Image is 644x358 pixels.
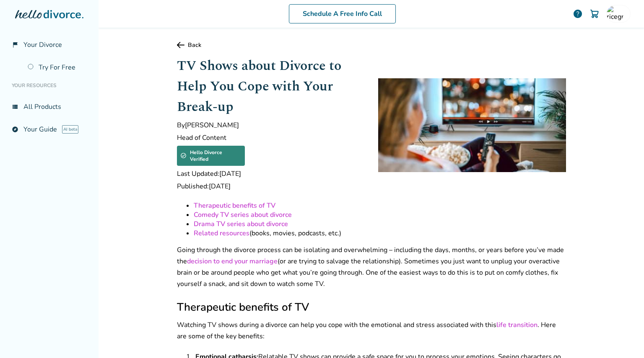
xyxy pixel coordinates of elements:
img: Cart [589,9,600,19]
a: flag_2Your Divorce [7,35,92,54]
span: Your Divorce [23,40,62,49]
img: ricegnome@hotmail.com [607,5,623,22]
p: Going through the divorce process can be isolating and overwhelming – including the days, months,... [177,245,566,290]
li: (books, movies, podcasts, etc.) [194,229,566,238]
a: Related resources [194,229,249,238]
a: life transition [496,320,538,330]
span: Head of Content [177,133,365,142]
a: Schedule A Free Info Call [289,4,396,23]
h2: Therapeutic benefits of TV [177,300,566,314]
span: By [PERSON_NAME] [177,121,365,130]
a: Therapeutic benefits of TV [194,201,275,210]
a: Comedy TV series about divorce [194,210,292,219]
img: person sitting with remote control and popcorn about to watch TV [378,78,566,172]
a: Drama TV series about divorce [194,219,288,229]
span: flag_2 [12,41,18,48]
p: Watching TV shows during a divorce can help you cope with the emotional and stress associated wit... [177,319,566,342]
span: Published: [DATE] [177,182,365,191]
a: Try For Free [23,58,92,77]
span: AI beta [62,125,78,134]
a: decision to end your marriage [187,257,278,266]
h1: TV Shows about Divorce to Help You Cope with Your Break-up [177,56,365,117]
li: Your Resources [7,77,92,94]
div: Hello Divorce Verified [177,146,245,166]
span: explore [12,126,18,133]
a: exploreYour GuideAI beta [7,120,92,139]
span: view_list [12,103,18,110]
a: help [573,9,583,19]
span: Last Updated: [DATE] [177,169,365,178]
a: Back [177,41,566,49]
a: view_listAll Products [7,97,92,116]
